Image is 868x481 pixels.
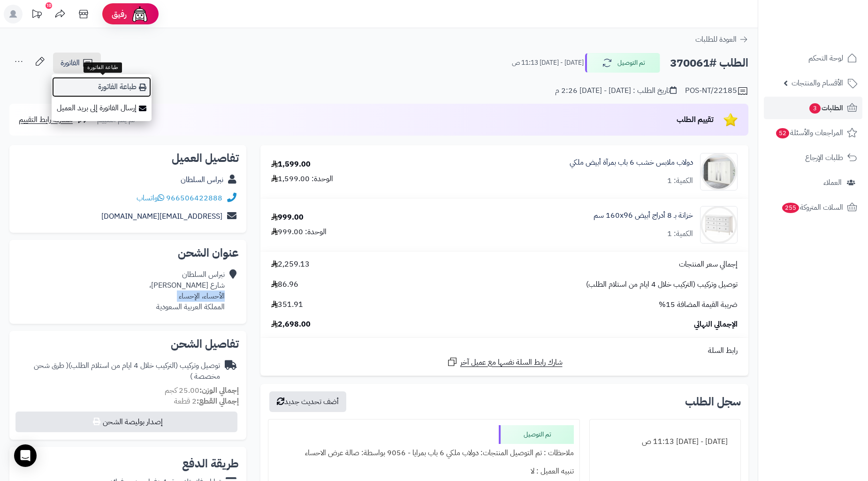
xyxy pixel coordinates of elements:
[764,146,862,169] a: طلبات الإرجاع
[17,247,239,259] h2: عنوان الشحن
[271,319,311,330] span: 2,698.00
[659,299,738,310] span: ضريبة القيمة المضافة 15%
[17,360,220,382] div: توصيل وتركيب (التركيب خلال 4 ايام من استلام الطلب)
[19,114,89,125] a: مشاركة رابط التقييم
[130,5,149,23] img: ai-face.png
[112,8,127,20] span: رفيق
[808,52,843,65] span: لوحة التحكم
[46,2,52,9] div: 10
[271,227,327,237] div: الوحدة: 999.00
[809,103,821,114] span: 3
[271,259,310,270] span: 2,259.13
[782,203,799,214] span: 255
[499,425,574,444] div: تم التوصيل
[19,114,73,125] span: مشاركة رابط التقييم
[808,101,843,115] span: الطلبات
[15,412,237,432] button: إصدار بوليصة الشحن
[447,356,563,368] a: شارك رابط السلة نفسها مع عميل آخر
[271,212,304,223] div: 999.00
[679,259,738,270] span: إجمالي سعر المنتجات
[695,34,748,45] a: العودة للطلبات
[586,279,738,290] span: توصيل وتركيب (التركيب خلال 4 ايام من استلام الطلب)
[570,157,693,168] a: دولاب ملابس خشب 6 باب بمرآة أبيض ملكي
[17,153,239,164] h2: تفاصيل العميل
[781,201,843,214] span: السلات المتروكة
[695,34,737,45] span: العودة للطلبات
[555,85,677,96] div: تاريخ الطلب : [DATE] - [DATE] 2:26 م
[149,269,225,312] div: نبراس السلطان شارع [PERSON_NAME]، الأحساء، الإحساء المملكة العربية السعودية
[764,122,862,144] a: المراجعات والأسئلة52
[271,174,333,184] div: الوحدة: 1,599.00
[685,396,741,407] h3: سجل الطلب
[34,360,220,382] span: ( طرق شحن مخصصة )
[764,196,862,219] a: السلات المتروكة255
[700,206,737,244] img: 1731233659-1-90x90.jpg
[677,114,714,125] span: تقييم الطلب
[264,345,745,356] div: رابط السلة
[53,53,101,73] a: الفاتورة
[165,385,239,396] small: 25.00 كجم
[823,176,842,189] span: العملاء
[52,76,152,98] a: طباعة الفاتورة
[197,396,239,407] strong: إجمالي القطع:
[685,85,748,97] div: POS-NT/22185
[764,171,862,194] a: العملاء
[52,98,152,119] a: إرسال الفاتورة إلى بريد العميل
[700,153,737,191] img: 1733065410-1-90x90.jpg
[274,444,574,462] div: ملاحظات : تم التوصيل المنتجات: دولاب ملكي 6 باب بمرايا - 9056 بواسطة: صالة عرض الاحساء
[670,53,748,73] h2: الطلب #370061
[804,22,859,41] img: logo-2.png
[17,338,239,350] h2: تفاصيل الشحن
[764,47,862,69] a: لوحة التحكم
[585,53,660,73] button: تم التوصيل
[271,159,311,170] div: 1,599.00
[764,97,862,119] a: الطلبات3
[776,128,790,139] span: 52
[594,210,693,221] a: خزانة بـ 8 أدراج أبيض ‎160x96 سم‏
[667,229,693,239] div: الكمية: 1
[61,57,80,69] span: الفاتورة
[269,391,346,412] button: أضف تحديث جديد
[460,357,563,368] span: شارك رابط السلة نفسها مع عميل آخر
[595,433,735,451] div: [DATE] - [DATE] 11:13 ص
[274,462,574,481] div: تنبيه العميل : لا
[667,176,693,186] div: الكمية: 1
[166,192,222,204] a: 966506422888
[181,174,223,185] a: نبراس السلطان
[805,151,843,164] span: طلبات الإرجاع
[101,211,222,222] a: [EMAIL_ADDRESS][DOMAIN_NAME]
[14,444,37,467] div: Open Intercom Messenger
[271,299,303,310] span: 351.91
[182,458,239,469] h2: طريقة الدفع
[25,5,48,26] a: تحديثات المنصة
[84,62,122,73] div: طباعة الفاتورة
[512,58,584,68] small: [DATE] - [DATE] 11:13 ص
[775,126,843,139] span: المراجعات والأسئلة
[271,279,298,290] span: 86.96
[694,319,738,330] span: الإجمالي النهائي
[792,76,843,90] span: الأقسام والمنتجات
[174,396,239,407] small: 2 قطعة
[199,385,239,396] strong: إجمالي الوزن:
[137,192,164,204] a: واتساب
